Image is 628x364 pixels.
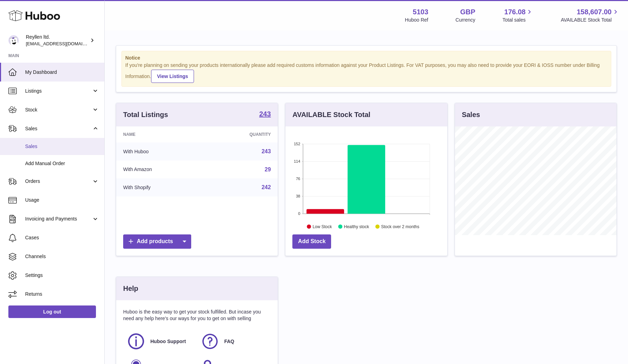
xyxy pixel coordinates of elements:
[259,110,271,117] strong: 243
[265,166,271,172] a: 29
[294,159,300,163] text: 114
[25,88,92,94] span: Listings
[116,126,205,142] th: Name
[25,107,92,113] span: Stock
[25,160,99,167] span: Add Manual Order
[125,62,607,83] div: If you're planning on sending your products internationally please add required customs informati...
[205,126,278,142] th: Quantity
[123,234,191,249] a: Add products
[8,305,96,318] a: Log out
[201,332,268,351] a: FAQ
[262,184,271,190] a: 242
[116,161,205,179] td: With Amazon
[116,178,205,196] td: With Shopify
[292,234,331,249] a: Add Stock
[8,35,19,46] img: reyllen@reyllen.com
[294,142,300,146] text: 152
[150,338,186,345] span: Huboo Support
[561,7,620,23] a: 158,607.00 AVAILABLE Stock Total
[125,55,607,61] strong: Notice
[456,17,476,23] div: Currency
[262,148,271,154] a: 243
[381,224,419,229] text: Stock over 2 months
[25,272,99,279] span: Settings
[25,125,92,132] span: Sales
[25,197,99,203] span: Usage
[151,70,194,83] a: View Listings
[313,224,332,229] text: Low Stock
[123,110,168,119] h3: Total Listings
[25,69,99,76] span: My Dashboard
[25,291,99,297] span: Returns
[25,253,99,260] span: Channels
[561,17,620,23] span: AVAILABLE Stock Total
[25,216,92,222] span: Invoicing and Payments
[405,17,428,23] div: Huboo Ref
[224,338,234,345] span: FAQ
[26,34,89,47] div: Reyllen ltd.
[26,41,103,46] span: [EMAIL_ADDRESS][DOMAIN_NAME]
[116,142,205,161] td: With Huboo
[25,178,92,185] span: Orders
[292,110,370,119] h3: AVAILABLE Stock Total
[344,224,369,229] text: Healthy stock
[502,17,533,23] span: Total sales
[123,309,271,322] p: Huboo is the easy way to get your stock fulfilled. But incase you need any help here's our ways f...
[296,177,300,181] text: 76
[462,110,480,119] h3: Sales
[298,211,300,216] text: 0
[25,234,99,241] span: Cases
[502,7,533,23] a: 176.08 Total sales
[413,7,428,17] strong: 5103
[123,284,138,293] h3: Help
[25,143,99,150] span: Sales
[259,110,271,119] a: 243
[296,194,300,198] text: 38
[460,7,475,17] strong: GBP
[577,7,612,17] span: 158,607.00
[504,7,525,17] span: 176.08
[127,332,194,351] a: Huboo Support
